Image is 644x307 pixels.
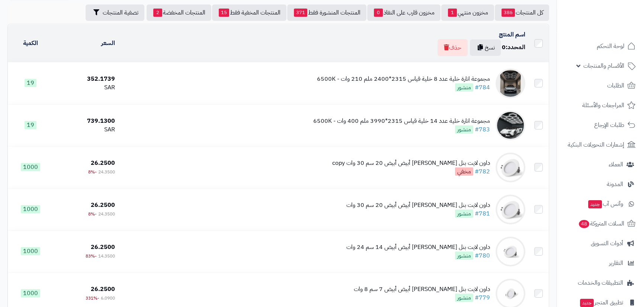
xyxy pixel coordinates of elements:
div: داون لايت بنل [PERSON_NAME] أبيض أبيض 14 سم 24 وات [346,243,490,252]
a: #783 [475,125,490,134]
a: كل المنتجات386 [495,4,549,21]
div: مجموعة انارة خلية عدد 14 خلية قياس 2315*3990 ملم 400 وات - 6500K [313,117,490,125]
div: SAR [56,125,115,134]
div: داون لايت بنل [PERSON_NAME] أبيض أبيض 20 سم 30 وات [346,201,490,210]
a: المنتجات المخفية فقط15 [212,4,286,21]
span: وآتس آب [587,199,623,209]
span: تصفية المنتجات [103,8,138,17]
span: التقارير [609,258,623,268]
span: أدوات التسويق [591,238,623,249]
a: التقارير [561,254,640,272]
span: -8% [88,211,97,217]
span: 1000 [21,205,40,213]
span: 14.3500 [98,253,115,259]
span: 0 [374,9,383,17]
span: 26.2500 [91,159,115,167]
a: الكمية [23,39,38,48]
img: داون لايت بنل مانع توهج أبيض أبيض 20 سم 30 وات copy [496,153,525,182]
a: السلات المتروكة48 [561,215,640,233]
span: 0 [502,43,506,52]
span: 15 [219,9,229,17]
span: -8% [88,169,97,175]
span: منشور [455,252,473,260]
a: #781 [475,209,490,218]
button: حذف [438,39,468,56]
span: 26.2500 [91,243,115,252]
span: المدونة [607,179,623,189]
a: مخزون منتهي1 [441,4,494,21]
span: منشور [455,125,473,134]
span: 26.2500 [91,201,115,210]
span: إشعارات التحويلات البنكية [568,140,624,150]
div: داون لايت بنل [PERSON_NAME] أبيض أبيض 7 سم 8 وات [354,285,490,294]
span: 386 [502,9,515,17]
span: 48 [579,220,590,228]
a: العملاء [561,156,640,173]
a: لوحة التحكم [561,37,640,55]
span: منشور [455,294,473,302]
a: إشعارات التحويلات البنكية [561,136,640,154]
span: الطلبات [607,80,624,91]
span: 371 [294,9,307,17]
span: 1000 [21,247,40,255]
a: أدوات التسويق [561,234,640,252]
span: جديد [580,299,594,307]
span: 1 [448,9,457,17]
a: مخزون قارب على النفاذ0 [367,4,440,21]
span: مخفي [455,167,473,176]
span: 24.3500 [98,169,115,175]
a: الطلبات [561,77,640,95]
a: اسم المنتج [499,30,525,39]
span: 6.0900 [101,295,115,301]
span: التطبيقات والخدمات [578,278,623,288]
img: مجموعة انارة خلية عدد 14 خلية قياس 2315*3990 ملم 400 وات - 6500K [496,111,525,140]
div: 352.1739 [56,75,115,83]
a: #784 [475,83,490,92]
span: منشور [455,210,473,218]
div: المحدد: [502,43,525,52]
a: السعر [101,39,115,48]
span: لوحة التحكم [597,41,624,51]
div: 739.1300 [56,117,115,125]
a: طلبات الإرجاع [561,116,640,134]
span: 1000 [21,289,40,297]
button: نسخ [470,39,501,56]
span: جديد [588,200,602,208]
div: داون لايت بنل [PERSON_NAME] أبيض أبيض 20 سم 30 وات copy [332,159,490,167]
img: مجموعة انارة خلية عدد 8 خلية قياس 2315*2400 ملم 210 وات - 6500K [496,68,525,98]
a: #780 [475,251,490,260]
span: 26.2500 [91,285,115,294]
a: #782 [475,167,490,176]
span: 19 [25,79,36,87]
a: المنتجات المنشورة فقط371 [287,4,366,21]
span: السلات المتروكة [578,218,624,229]
div: مجموعة انارة خلية عدد 8 خلية قياس 2315*2400 ملم 210 وات - 6500K [317,75,490,83]
span: منشور [455,83,473,92]
img: داون لايت بنل مانع توهج أبيض أبيض 20 سم 30 وات [496,195,525,224]
a: المنتجات المخفضة2 [147,4,211,21]
a: التطبيقات والخدمات [561,274,640,292]
div: SAR [56,83,115,92]
span: 1000 [21,163,40,171]
span: طلبات الإرجاع [594,120,624,130]
span: -83% [86,253,97,259]
a: وآتس آبجديد [561,195,640,213]
span: العملاء [609,159,623,170]
a: المراجعات والأسئلة [561,96,640,114]
span: -331% [86,295,99,301]
span: المراجعات والأسئلة [582,100,624,111]
img: داون لايت بنل مانع توهج أبيض أبيض 14 سم 24 وات [496,237,525,266]
button: تصفية المنتجات [86,4,144,21]
span: الأقسام والمنتجات [583,61,624,71]
span: 24.3500 [98,211,115,217]
a: المدونة [561,175,640,193]
span: 19 [25,121,36,129]
span: 2 [153,9,162,17]
img: logo-2.png [593,8,637,24]
a: #779 [475,293,490,302]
